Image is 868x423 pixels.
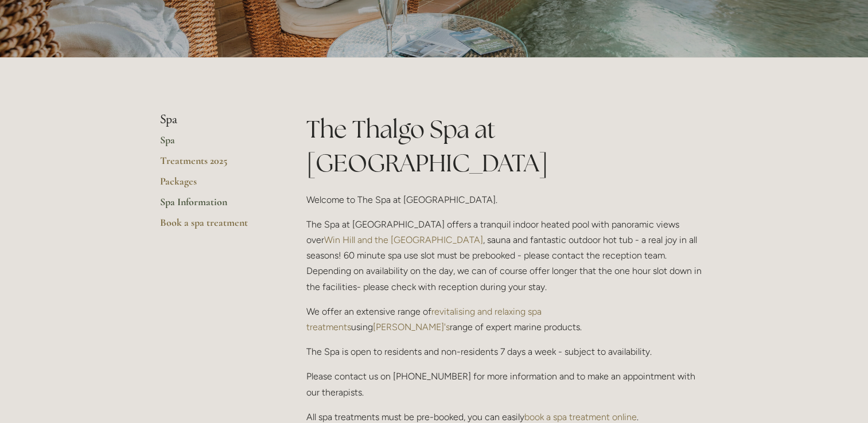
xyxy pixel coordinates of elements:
[160,175,270,195] a: Packages
[306,192,709,207] p: Welcome to The Spa at [GEOGRAPHIC_DATA].
[306,369,709,399] p: Please contact us on [PHONE_NUMBER] for more information and to make an appointment with our ther...
[306,304,709,335] p: We offer an extensive range of using range of expert marine products.
[160,216,270,237] a: Book a spa treatment
[306,112,709,180] h1: The Thalgo Spa at [GEOGRAPHIC_DATA]
[160,112,270,127] li: Spa
[160,134,270,154] a: Spa
[306,344,709,359] p: The Spa is open to residents and non-residents 7 days a week - subject to availability.
[324,234,483,245] a: Win Hill and the [GEOGRAPHIC_DATA]
[373,322,450,332] a: [PERSON_NAME]'s
[306,217,709,295] p: The Spa at [GEOGRAPHIC_DATA] offers a tranquil indoor heated pool with panoramic views over , sau...
[524,412,637,422] a: book a spa treatment online
[160,154,270,175] a: Treatments 2025
[160,195,270,216] a: Spa Information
